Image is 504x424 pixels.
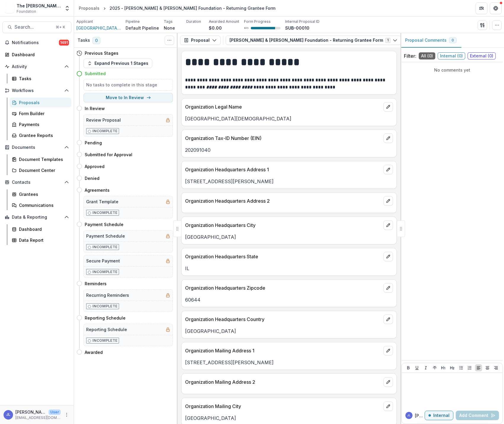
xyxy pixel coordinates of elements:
button: edit [383,252,393,261]
p: Form Progress [244,19,271,24]
a: Payments [9,120,71,129]
p: Incomplete [92,269,118,275]
p: [PERSON_NAME] [415,412,425,419]
div: Dashboard [19,226,67,232]
button: Expand Previous 1 Stages [84,59,152,68]
h4: Previous Stages [85,50,118,56]
button: edit [383,220,393,230]
button: Ordered List [466,364,473,371]
a: Document Center [9,165,71,175]
h4: Payment Schedule [85,221,123,228]
p: Incomplete [92,210,118,215]
div: Dashboard [12,51,67,58]
span: Contacts [12,180,62,185]
button: edit [383,402,393,411]
span: [GEOGRAPHIC_DATA][DEMOGRAPHIC_DATA] [76,25,121,31]
p: $0.00 [209,25,222,31]
h4: Agreements [85,187,110,193]
p: 202091040 [185,146,393,154]
h5: Grant Template [86,199,118,205]
span: Foundation [17,9,36,14]
nav: breadcrumb [76,4,278,12]
button: Open Activity [2,62,71,71]
p: [GEOGRAPHIC_DATA] [185,233,393,241]
div: The [PERSON_NAME] & [PERSON_NAME] [17,3,61,9]
div: Payments [19,121,67,128]
p: Organization Headquarters Country [185,316,381,323]
h5: Secure Payment [86,258,120,264]
p: Organization Headquarters Address 2 [185,197,381,204]
button: Open Documents [2,143,71,152]
button: Italicize [422,364,429,371]
p: Pipeline [126,19,140,24]
button: Open Contacts [2,178,71,187]
button: More [63,411,70,418]
span: Documents [12,145,62,150]
button: edit [383,165,393,174]
p: Internal Proposal ID [285,19,320,24]
button: Bullet List [458,364,465,371]
img: The Charles W. & Patricia S. Bidwill [5,4,14,13]
button: Get Help [490,2,502,14]
button: edit [383,196,393,206]
p: IL [185,265,393,272]
button: Toggle View Cancelled Tasks [165,36,174,45]
button: Partners [476,2,487,14]
p: 82 % [244,26,248,30]
h4: Awarded [85,349,103,355]
a: Proposals [76,4,102,12]
p: Organization Mailing Address 2 [185,378,381,386]
button: Proposal [180,36,221,45]
div: ⌘ + K [54,24,66,30]
p: Incomplete [92,244,118,250]
p: Default Pipeline [126,25,159,31]
button: [PERSON_NAME] & [PERSON_NAME] Foundation - Returning Grantee Form1 [226,36,401,45]
button: Open Workflows [2,86,71,95]
p: None [164,25,175,31]
p: Duration [186,19,201,24]
div: Proposals [79,5,99,11]
p: 60644 [185,296,393,303]
p: [EMAIL_ADDRESS][DOMAIN_NAME] [15,415,61,420]
h4: Reminders [85,280,107,287]
div: Document Templates [19,156,67,162]
span: External ( 0 ) [468,52,496,59]
p: Filter: [404,52,416,59]
span: Internal ( 0 ) [438,52,465,59]
p: Organization Legal Name [185,103,381,110]
h5: Review Proposal [86,117,121,123]
p: Internal [433,413,450,418]
h4: Submitted [85,70,106,77]
div: Document Center [19,167,67,173]
h4: Reporting Schedule [85,315,126,321]
button: Open entity switcher [63,2,71,14]
p: [PERSON_NAME] [15,409,46,415]
span: Workflows [12,88,62,93]
span: Notifications [12,40,59,45]
p: [GEOGRAPHIC_DATA] [185,415,393,422]
h4: Denied [85,175,99,181]
button: Align Right [492,364,500,371]
p: Organization Mailing City [185,403,381,410]
span: 0 [452,38,454,42]
span: Search... [15,24,52,30]
div: Janice Lombardo [6,413,10,417]
button: edit [383,102,393,112]
button: Open Data & Reporting [2,212,71,222]
button: Align Center [484,364,491,371]
h4: Submitted for Approval [85,151,132,158]
h4: In Review [85,105,105,112]
h5: Payment Schedule [86,233,125,239]
div: Data Report [19,237,67,243]
p: Applicant [76,19,93,24]
div: Janice Lombardo [407,414,411,417]
a: Communications [9,200,71,210]
div: Proposals [19,99,67,106]
div: Form Builder [19,110,67,117]
p: Incomplete [92,304,118,309]
button: Search... [2,21,71,33]
button: Align Left [475,364,482,371]
p: User [49,410,61,415]
button: Heading 2 [449,364,456,371]
div: Grantees [19,191,67,197]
